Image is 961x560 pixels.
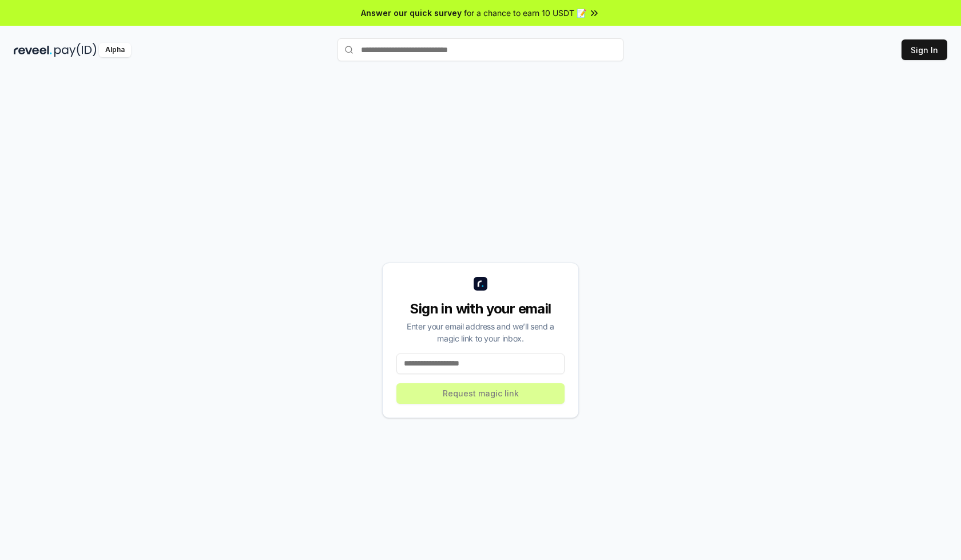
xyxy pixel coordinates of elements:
[14,43,52,57] img: reveel_dark
[396,320,565,344] div: Enter your email address and we’ll send a magic link to your inbox.
[396,300,565,318] div: Sign in with your email
[54,43,97,57] img: pay_id
[361,7,462,19] span: Answer our quick survey
[902,39,947,60] button: Sign In
[464,7,586,19] span: for a chance to earn 10 USDT 📝
[474,277,487,291] img: logo_small
[99,43,131,57] div: Alpha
